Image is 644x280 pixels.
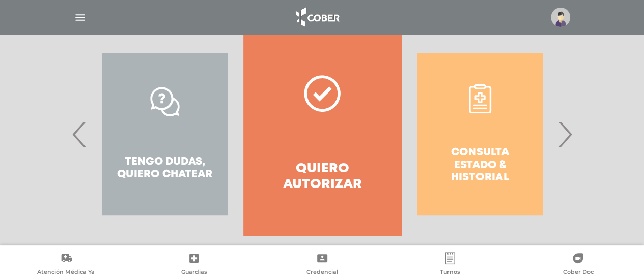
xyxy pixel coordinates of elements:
img: logo_cober_home-white.png [290,5,344,29]
span: Next [555,107,575,162]
a: Credencial [258,252,386,278]
img: profile-placeholder.svg [551,8,570,27]
a: Guardias [130,252,258,278]
span: Previous [70,107,90,162]
a: Turnos [386,252,514,278]
span: Turnos [440,268,460,277]
h4: Quiero autorizar [262,161,382,193]
span: Atención Médica Ya [37,268,95,277]
span: Credencial [306,268,338,277]
span: Cober Doc [563,268,593,277]
a: Atención Médica Ya [2,252,130,278]
a: Cober Doc [514,252,642,278]
img: Cober_menu-lines-white.svg [74,11,87,24]
a: Quiero autorizar [243,33,401,236]
span: Guardias [181,268,207,277]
